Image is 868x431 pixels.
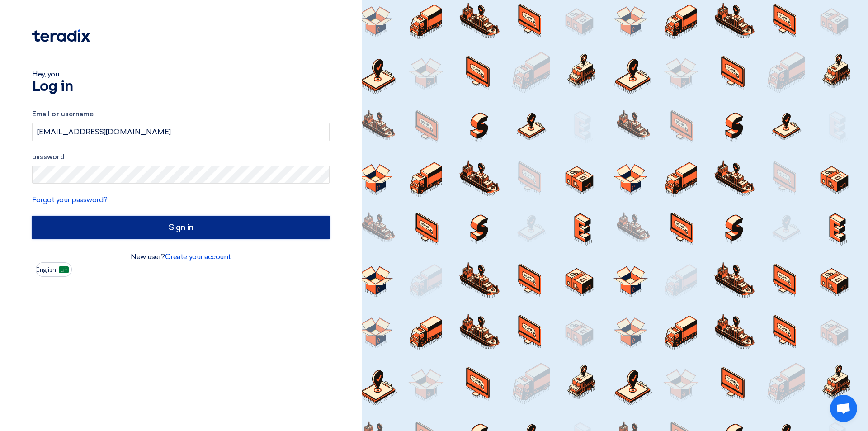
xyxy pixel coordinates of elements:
[36,262,72,277] button: English
[32,195,108,204] a: Forgot your password?
[32,153,65,161] font: password
[32,70,64,78] font: Hey, you ...
[59,266,69,273] img: ar-AR.png
[32,80,73,94] font: Log in
[32,216,330,239] input: Sign in
[32,123,330,141] input: Enter your business email or username
[830,395,857,422] div: Open chat
[165,252,231,261] a: Create your account
[131,252,165,261] font: New user?
[32,29,90,42] img: Teradix logo
[32,110,94,118] font: Email or username
[36,266,56,274] font: English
